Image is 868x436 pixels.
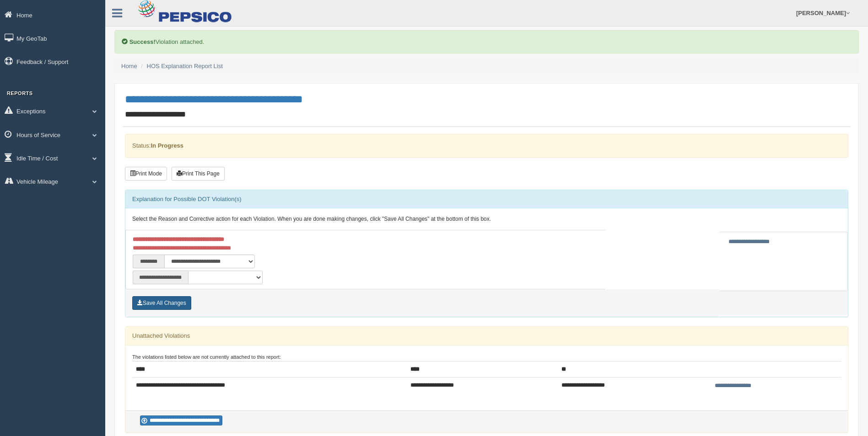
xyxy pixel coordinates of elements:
div: Status: [125,134,848,157]
div: Unattached Violations [125,327,848,345]
a: Home [121,63,137,69]
small: The violations listed below are not currently attached to this report: [132,354,281,360]
div: Select the Reason and Corrective action for each Violation. When you are done making changes, cli... [125,208,848,230]
a: HOS Explanation Report List [147,63,223,69]
button: Print Mode [125,167,167,181]
b: Success! [129,38,156,45]
button: Print This Page [172,167,225,181]
strong: In Progress [151,142,183,149]
div: Explanation for Possible DOT Violation(s) [125,190,848,208]
button: Save [132,296,191,310]
div: Violation attached. [114,30,859,53]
